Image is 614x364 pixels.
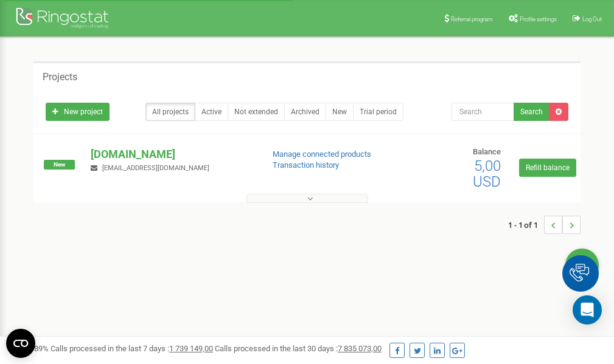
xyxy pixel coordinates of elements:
span: Calls processed in the last 30 days : [215,344,382,353]
span: Calls processed in the last 7 days : [51,344,213,353]
a: New project [46,103,110,121]
a: Transaction history [273,160,339,170]
a: Manage connected products [273,149,371,159]
input: Search [452,103,514,121]
div: Open Intercom Messenger [573,295,602,325]
button: Open CMP widget [6,329,35,358]
span: [EMAIL_ADDRESS][DOMAIN_NAME] [102,164,209,172]
p: [DOMAIN_NAME] [91,146,253,162]
span: Balance [473,147,501,156]
a: Archived [284,103,326,121]
button: Search [514,103,549,121]
span: Profile settings [520,16,557,22]
nav: ... [508,204,581,246]
a: Not extended [228,103,285,121]
a: Refill balance [519,159,576,177]
span: Log Out [582,16,602,22]
u: 7 835 073,00 [338,344,382,353]
a: Trial period [353,103,403,121]
u: 1 739 149,00 [169,344,213,353]
span: 5,00 USD [473,157,501,190]
a: All projects [145,103,195,121]
a: Active [195,103,228,121]
a: New [326,103,354,121]
span: Referral program [451,16,493,22]
span: 1 - 1 of 1 [508,216,544,234]
h5: Projects [43,72,77,83]
span: New [44,160,75,170]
